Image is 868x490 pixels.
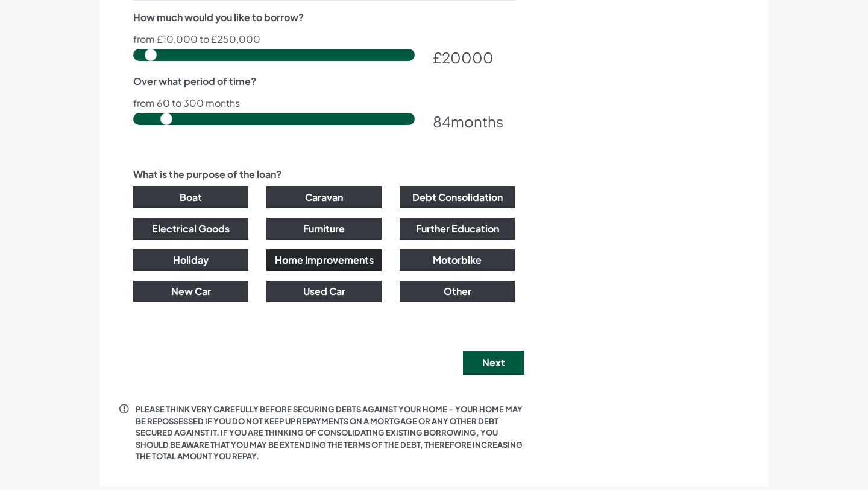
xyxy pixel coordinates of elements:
button: Home Improvements [266,249,382,271]
button: Motorbike [400,249,515,271]
button: Furniture [266,218,382,240]
p: from £10,000 to £250,000 [133,34,515,44]
div: months [433,110,515,132]
button: Used Car [266,281,382,302]
div: £ [433,46,515,68]
span: 84 [433,112,451,130]
label: How much would you like to borrow? [133,10,304,25]
button: Other [400,281,515,302]
button: Further Education [400,218,515,240]
button: Next [463,351,524,375]
button: New Car [133,281,248,302]
button: Boat [133,186,248,208]
button: Caravan [266,186,382,208]
span: 20000 [442,48,494,66]
button: Debt Consolidation [400,186,515,208]
p: from 60 to 300 months [133,98,515,108]
label: Over what period of time? [133,74,256,89]
button: Electrical Goods [133,218,248,240]
button: Holiday [133,249,248,271]
p: PLEASE THINK VERY CAREFULLY BEFORE SECURING DEBTS AGAINST YOUR HOME – YOUR HOME MAY BE REPOSSESSE... [136,404,524,463]
label: What is the purpose of the loan? [133,167,281,182]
